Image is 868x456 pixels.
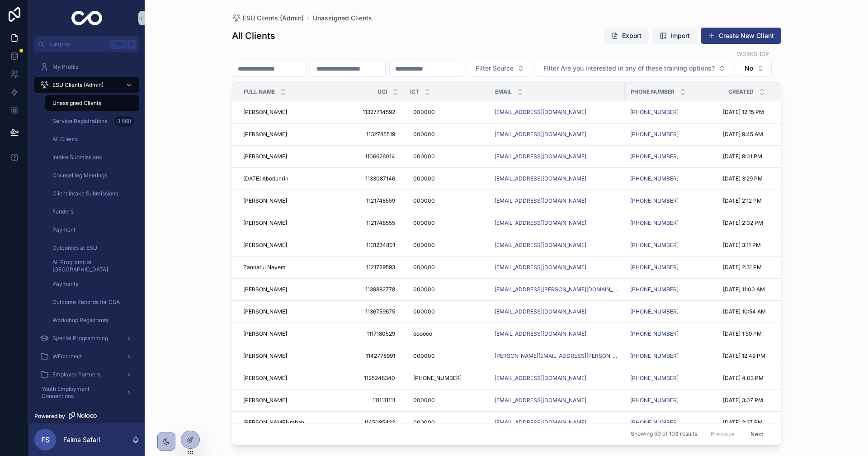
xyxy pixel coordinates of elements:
[630,308,679,315] a: [PHONE_NUMBER]
[52,259,130,273] span: All Programs at [GEOGRAPHIC_DATA]
[495,109,586,116] a: [EMAIL_ADDRESS][DOMAIN_NAME]
[413,286,435,293] span: 000000
[342,327,399,341] a: 1117180529
[52,353,82,360] span: WEconnect
[630,153,717,160] a: [PHONE_NUMBER]
[243,352,287,360] span: [PERSON_NAME]
[723,219,763,227] span: [DATE] 2:02 PM
[630,109,717,116] a: [PHONE_NUMBER]
[495,308,586,315] a: [EMAIL_ADDRESS][DOMAIN_NAME]
[630,352,679,360] a: [PHONE_NUMBER]
[243,109,287,116] span: [PERSON_NAME]
[413,175,435,182] span: 000000
[244,88,275,95] span: Full Name
[243,419,331,426] a: [PERSON_NAME]-mbah
[723,375,764,382] span: [DATE] 4:03 PM
[495,286,619,293] a: [EMAIL_ADDRESS][PERSON_NAME][DOMAIN_NAME]
[630,197,717,204] a: [PHONE_NUMBER]
[52,371,100,378] span: Employer Partners
[42,385,118,400] span: Youth Employment Connections
[410,149,484,164] a: 000000
[630,352,717,360] a: [PHONE_NUMBER]
[45,294,139,310] a: Outcome Records for CSA
[495,131,619,138] a: [EMAIL_ADDRESS][DOMAIN_NAME]
[232,29,275,42] h1: All Clients
[630,197,679,204] a: [PHONE_NUMBER]
[413,242,435,249] span: 000000
[410,88,419,95] span: ICT
[243,375,331,382] a: [PERSON_NAME]
[342,216,399,230] a: 1121748555
[410,327,484,341] a: oooooo
[495,219,586,227] a: [EMAIL_ADDRESS][DOMAIN_NAME]
[410,282,484,297] a: 000000
[377,88,387,95] span: UCI
[45,222,139,238] a: Payment
[413,330,432,337] span: oooooo
[630,153,679,160] a: [PHONE_NUMBER]
[630,375,717,382] a: [PHONE_NUMBER]
[723,197,762,204] span: [DATE] 2:12 PM
[243,352,331,360] a: [PERSON_NAME]
[345,219,395,227] span: 1121748555
[630,175,717,182] a: [PHONE_NUMBER]
[243,175,288,182] span: [DATE] Abodunrin
[345,242,395,249] span: 1131234801
[52,136,78,143] span: All Clients
[52,208,73,215] span: Funders
[29,409,145,423] a: Powered by
[413,153,435,160] span: 000000
[630,419,717,426] a: [PHONE_NUMBER]
[630,242,679,249] a: [PHONE_NUMBER]
[631,431,697,438] span: Showing 50 of 103 results
[48,41,106,48] span: Jump to...
[410,415,484,430] a: 000000
[723,264,806,271] a: [DATE] 2:31 PM
[543,64,715,73] span: Filter Are you interested in any of these training options?
[243,242,331,249] a: [PERSON_NAME]
[345,375,395,382] span: 1125248340
[345,175,395,182] span: 1133087146
[243,375,287,382] span: [PERSON_NAME]
[604,28,649,44] button: Export
[737,50,769,58] label: Workshop
[495,419,619,426] a: [EMAIL_ADDRESS][DOMAIN_NAME]
[630,109,679,116] a: [PHONE_NUMBER]
[723,219,806,227] a: [DATE] 2:02 PM
[345,264,395,271] span: 1121729593
[723,397,806,404] a: [DATE] 3:07 PM
[243,219,331,227] a: [PERSON_NAME]
[243,397,331,404] a: [PERSON_NAME]
[630,242,717,249] a: [PHONE_NUMBER]
[495,242,586,249] a: [EMAIL_ADDRESS][DOMAIN_NAME]
[723,330,762,337] span: [DATE] 1:59 PM
[345,308,395,315] span: 1136759675
[342,171,399,186] a: 1133087146
[45,185,139,202] a: Client Intake Submissions
[723,397,763,404] span: [DATE] 3:07 PM
[114,116,134,127] div: 3,668
[52,244,97,252] span: Outcomes at ESU
[342,149,399,164] a: 1106626014
[495,131,586,138] a: [EMAIL_ADDRESS][DOMAIN_NAME]
[413,109,435,116] span: 000000
[243,264,286,271] span: Zannatul Nayem
[630,330,679,337] a: [PHONE_NUMBER]
[723,175,806,182] a: [DATE] 3:29 PM
[243,419,304,426] span: [PERSON_NAME]-mbah
[630,330,717,337] a: [PHONE_NUMBER]
[34,77,139,93] a: ESU Clients (Admin)
[410,393,484,408] a: 000000
[52,63,79,71] span: My Profile
[243,286,287,293] span: [PERSON_NAME]
[52,154,102,161] span: Intake Submissions
[495,352,619,360] a: [PERSON_NAME][EMAIL_ADDRESS][PERSON_NAME][DOMAIN_NAME]
[243,330,287,337] span: [PERSON_NAME]
[342,260,399,275] a: 1121729593
[701,28,781,44] a: Create New Client
[345,109,395,116] span: 11327714592
[723,419,806,426] a: [DATE] 2:27 PM
[410,127,484,142] a: 000000
[52,81,104,89] span: ESU Clients (Admin)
